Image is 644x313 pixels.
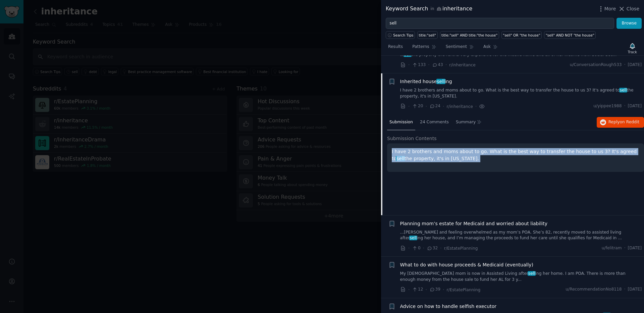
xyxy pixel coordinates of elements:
button: Browse [616,18,642,29]
button: Track [626,41,639,55]
a: Sentiment [443,42,476,55]
span: Inherited house ing [400,78,452,85]
span: 12 [412,287,423,293]
span: [DATE] [628,245,642,251]
button: Search Tips [386,31,415,39]
span: Submission Contents [387,135,437,142]
span: · [624,245,626,251]
a: Advice on how to handle selfish executor [400,303,497,310]
span: Close [627,5,639,12]
span: · [624,103,626,109]
button: Replyon Reddit [597,117,644,128]
a: ...[PERSON_NAME] and feeling overwhelmed as my mom’s POA. She’s 82, recently moved to assisted li... [400,230,642,241]
span: Reply [608,119,639,125]
a: Patterns [410,42,438,55]
span: · [475,103,477,110]
span: r/inheritance [449,63,475,67]
span: Results [388,44,403,50]
div: "sell" OR "the house" [503,33,540,38]
span: · [408,245,410,252]
span: on Reddit [620,120,639,124]
span: sell [396,156,405,161]
span: · [408,286,410,293]
span: · [443,103,444,110]
span: r/inheritance [447,104,473,109]
span: · [408,61,410,68]
span: · [428,61,429,68]
a: Inherited houseselling [400,78,452,85]
div: title:"sell" [419,33,436,38]
span: · [445,61,447,68]
span: u/RecommendationNo8118 [566,287,622,293]
span: · [624,62,626,68]
span: u/felitram [602,245,622,251]
span: 133 [412,62,426,68]
a: Results [386,42,405,55]
span: r/EstatePlanning [447,288,481,292]
a: What to do with house proceeds & Medicaid (eventually) [400,261,534,268]
span: · [408,103,410,110]
span: 24 [429,103,440,109]
div: title:"sell" AND title:"the house" [441,33,497,38]
span: Search Tips [393,33,414,38]
a: title:"sell" AND title:"the house" [440,31,499,39]
span: · [423,245,424,252]
a: Ask [481,42,500,55]
button: More [597,5,616,12]
span: · [426,286,427,293]
span: Ask [483,44,491,50]
span: Summary [456,119,476,125]
span: u/ConversationRough533 [570,62,622,68]
div: Keyword Search inheritance [386,5,472,13]
span: More [604,5,616,12]
span: [DATE] [628,103,642,109]
span: · [443,286,444,293]
span: in [430,6,434,12]
span: 32 [427,245,438,251]
button: Close [618,5,639,12]
span: · [440,245,441,252]
span: sell [436,79,445,84]
span: [DATE] [628,287,642,293]
p: I have 2 brothers and moms about to go. What is the best way to transfer the house to us 3? It's ... [392,148,639,162]
span: Sentiment [446,44,467,50]
span: · [426,103,427,110]
a: "sell" OR "the house" [501,31,542,39]
a: My [DEMOGRAPHIC_DATA] mom is now in Assisted Living afterselling her home. I am POA. There is mor... [400,271,642,283]
a: I have 2 brothers and moms about to go. What is the best way to transfer the house to us 3? It's ... [400,87,642,99]
input: Try a keyword related to your business [386,18,614,29]
a: Planning mom’s estate for Medicaid and worried about liability [400,220,547,227]
span: [DATE] [628,62,642,68]
span: Patterns [412,44,429,50]
a: "sell" AND NOT "the house" [544,31,596,39]
a: title:"sell" [417,31,438,39]
div: Track [628,50,637,54]
span: 39 [429,287,440,293]
div: "sell" AND NOT "the house" [546,33,594,38]
span: u/yippee1988 [593,103,622,109]
span: 24 Comments [420,119,449,125]
span: Submission [389,119,413,125]
span: 0 [412,245,420,251]
span: sell [528,271,536,276]
span: sell [619,88,627,92]
span: sell [409,236,417,240]
span: 20 [412,103,423,109]
span: 43 [432,62,443,68]
span: r/EstatePlanning [444,246,478,251]
span: · [624,287,626,293]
